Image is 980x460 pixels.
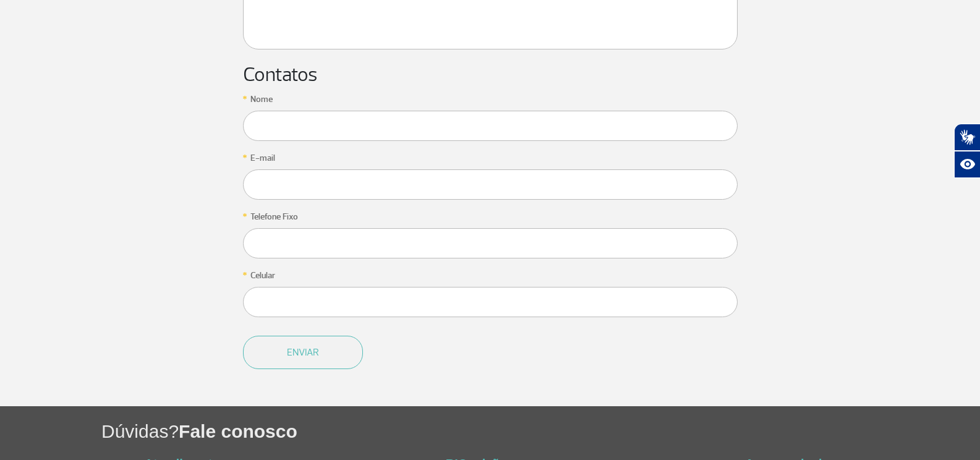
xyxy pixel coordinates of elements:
span: Fale conosco [179,421,297,441]
button: Abrir recursos assistivos. [954,151,980,178]
label: Telefone Fixo [250,210,298,223]
button: Abrir tradutor de língua de sinais. [954,124,980,151]
label: Nome [250,93,273,106]
h1: Dúvidas? [101,419,980,444]
h2: Contatos [243,63,738,87]
div: Plugin de acessibilidade da Hand Talk. [954,124,980,178]
label: E-mail [250,151,275,164]
label: Celular [250,269,275,282]
button: Enviar [243,336,363,369]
